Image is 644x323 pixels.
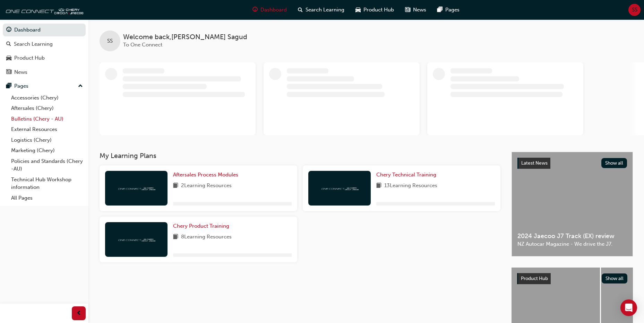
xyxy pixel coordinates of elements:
span: Product Hub [363,6,394,14]
span: car-icon [6,55,11,61]
a: car-iconProduct Hub [350,3,400,17]
button: Show all [602,273,628,283]
span: Aftersales Process Modules [173,172,238,178]
span: prev-icon [76,309,81,318]
button: Pages [3,80,86,93]
a: Dashboard [3,24,86,36]
span: 2 Learning Resources [181,182,232,190]
div: Pages [14,82,28,90]
span: book-icon [173,233,178,242]
img: oneconnect [117,185,155,191]
span: SS [107,37,113,45]
span: 2024 Jaecoo J7 Track (EX) review [517,232,627,240]
span: pages-icon [437,6,443,14]
a: Policies and Standards (Chery -AU) [8,156,86,174]
div: Open Intercom Messenger [620,299,637,316]
div: Search Learning [14,40,53,48]
span: news-icon [6,69,11,76]
span: Latest News [521,160,548,166]
a: guage-iconDashboard [247,3,292,17]
span: 13 Learning Resources [384,182,437,190]
span: car-icon [355,6,361,14]
span: book-icon [173,182,178,190]
a: Bulletins (Chery - AU) [8,114,86,124]
span: Product Hub [521,276,548,281]
span: pages-icon [6,83,11,89]
a: Product Hub [3,52,86,64]
a: Product HubShow all [517,273,627,284]
a: Marketing (Chery) [8,145,86,156]
img: oneconnect [117,236,155,243]
a: Accessories (Chery) [8,93,86,103]
a: Latest NewsShow all2024 Jaecoo J7 Track (EX) reviewNZ Autocar Magazine - We drive the J7. [512,152,633,256]
a: search-iconSearch Learning [292,3,350,17]
div: News [14,68,27,76]
span: news-icon [405,6,410,14]
div: Product Hub [14,54,45,62]
button: Show all [601,158,627,168]
a: news-iconNews [400,3,432,17]
h3: My Learning Plans [100,152,500,160]
img: oneconnect [320,185,359,191]
a: pages-iconPages [432,3,465,17]
a: Chery Product Training [173,222,232,230]
a: News [3,66,86,79]
a: Technical Hub Workshop information [8,174,86,193]
span: 8 Learning Resources [181,233,232,242]
span: guage-icon [252,6,258,14]
a: External Resources [8,124,86,135]
a: Aftersales (Chery) [8,103,86,114]
a: Aftersales Process Modules [173,171,241,179]
a: All Pages [8,193,86,203]
span: search-icon [6,41,11,47]
img: oneconnect [3,3,83,17]
span: News [413,6,426,14]
span: Dashboard [260,6,287,14]
a: Logistics (Chery) [8,135,86,146]
button: DashboardSearch LearningProduct HubNews [3,22,86,80]
span: Chery Product Training [173,223,229,229]
button: SS [628,4,641,16]
a: Chery Technical Training [376,171,439,179]
span: Welcome back , [PERSON_NAME] Sagud [123,33,247,41]
span: up-icon [78,82,83,91]
span: Pages [445,6,460,14]
a: Latest NewsShow all [517,158,627,169]
span: NZ Autocar Magazine - We drive the J7. [517,240,627,248]
span: To One Connect [123,42,162,48]
span: search-icon [298,6,303,14]
span: Search Learning [306,6,344,14]
a: Search Learning [3,38,86,51]
span: book-icon [376,182,381,190]
span: guage-icon [6,27,11,33]
span: SS [632,6,637,14]
span: Chery Technical Training [376,172,436,178]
